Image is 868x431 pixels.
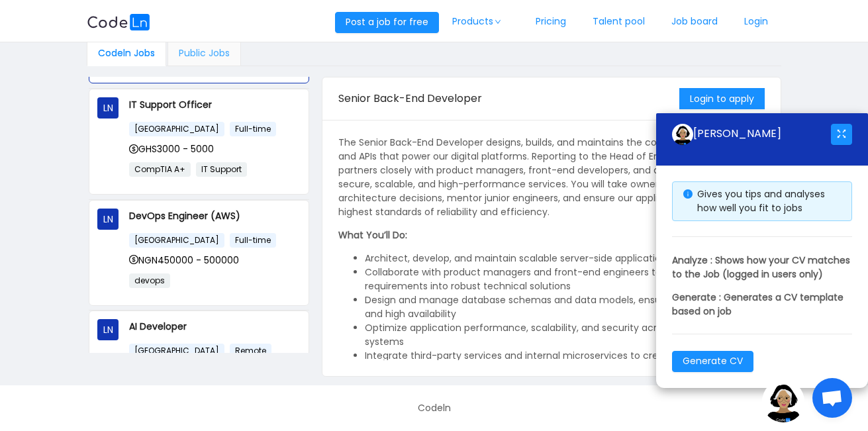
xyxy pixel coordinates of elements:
[87,40,166,66] div: Codeln Jobs
[129,255,138,264] i: icon: dollar
[230,344,271,358] span: Remote
[831,124,852,145] button: icon: fullscreen
[129,144,138,154] i: icon: dollar
[103,97,113,119] span: LN
[196,162,247,177] span: IT Support
[672,291,852,318] p: Generate : Generates a CV template based on job
[335,15,439,28] a: Post a job for free
[168,40,241,66] div: Public Jobs
[129,209,300,223] p: DevOps Engineer (AWS)
[129,233,224,248] span: [GEOGRAPHIC_DATA]
[129,97,300,112] p: IT Support Officer
[672,254,852,281] p: Analyze : Shows how your CV matches to the Job (logged in users only)
[129,319,300,334] p: AI Developer
[230,233,276,248] span: Full-time
[672,124,693,145] img: ground.ddcf5dcf.png
[672,124,831,145] div: [PERSON_NAME]
[762,380,804,422] img: ground.ddcf5dcf.png
[365,349,765,377] li: Integrate third-party services and internal microservices to create seamless end-to-end functiona...
[338,136,765,219] p: The Senior Back-End Developer designs, builds, and maintains the core server-side systems and API...
[129,344,224,358] span: [GEOGRAPHIC_DATA]
[338,91,482,106] span: Senior Back-End Developer
[230,122,276,136] span: Full-time
[335,12,439,33] button: Post a job for free
[365,293,765,321] li: Design and manage database schemas and data models, ensuring integrity, security, and high availa...
[672,351,753,372] button: Generate CV
[365,252,765,265] li: Architect, develop, and maintain scalable server-side applications, services, and APIs
[129,254,239,267] span: NGN450000 - 500000
[365,265,765,293] li: Collaborate with product managers and front-end engineers to translate requirements into robust t...
[338,228,407,242] strong: What You’ll Do:
[683,189,693,199] i: icon: info-circle
[697,187,825,215] span: Gives you tips and analyses how well you fit to jobs
[494,19,502,25] i: icon: down
[87,14,150,30] img: logobg.f302741d.svg
[129,142,214,156] span: GHS3000 - 5000
[129,162,191,177] span: CompTIA A+
[103,209,113,230] span: LN
[812,378,852,418] div: Open chat
[365,321,765,349] li: Optimize application performance, scalability, and security across distributed systems
[679,88,765,109] button: Login to apply
[103,319,113,340] span: LN
[129,122,224,136] span: [GEOGRAPHIC_DATA]
[129,273,170,288] span: devops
